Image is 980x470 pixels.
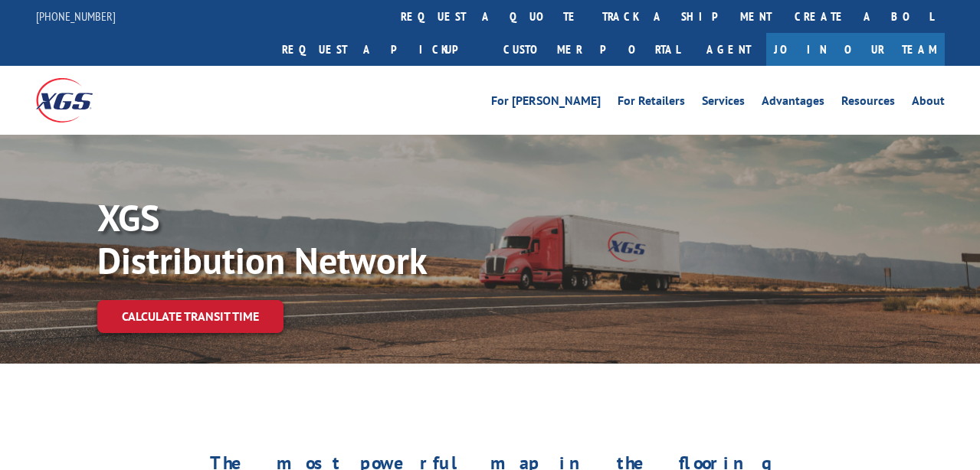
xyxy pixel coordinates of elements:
a: Request a pickup [270,33,492,66]
a: [PHONE_NUMBER] [36,8,116,24]
a: For [PERSON_NAME] [491,95,601,112]
a: Advantages [762,95,824,112]
a: For Retailers [618,95,685,112]
a: Customer Portal [492,33,691,66]
a: Resources [841,95,895,112]
a: Join Our Team [766,33,945,66]
a: About [912,95,945,112]
p: XGS Distribution Network [97,196,557,282]
a: Services [702,95,745,112]
a: Calculate transit time [97,300,284,333]
a: Agent [691,33,766,66]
